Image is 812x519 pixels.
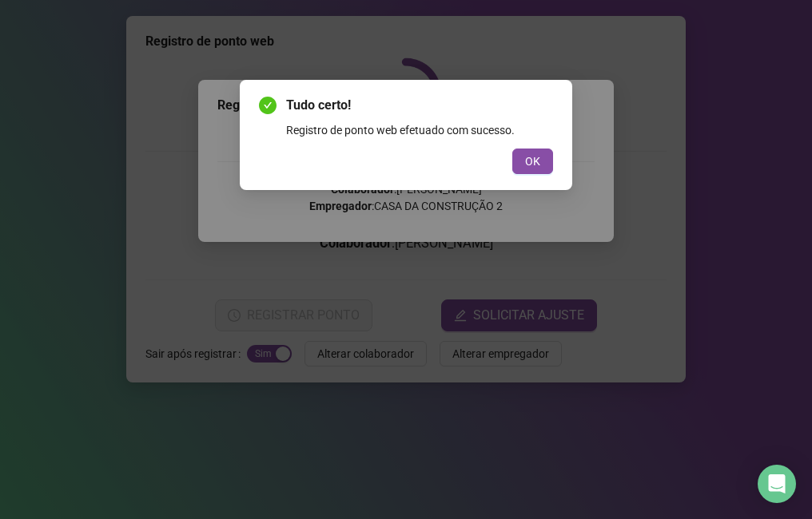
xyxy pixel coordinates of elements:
[259,97,277,114] span: check-circle
[758,465,796,503] div: Open Intercom Messenger
[525,153,540,170] span: OK
[512,149,553,174] button: OK
[286,96,553,115] span: Tudo certo!
[286,121,553,139] div: Registro de ponto web efetuado com sucesso.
